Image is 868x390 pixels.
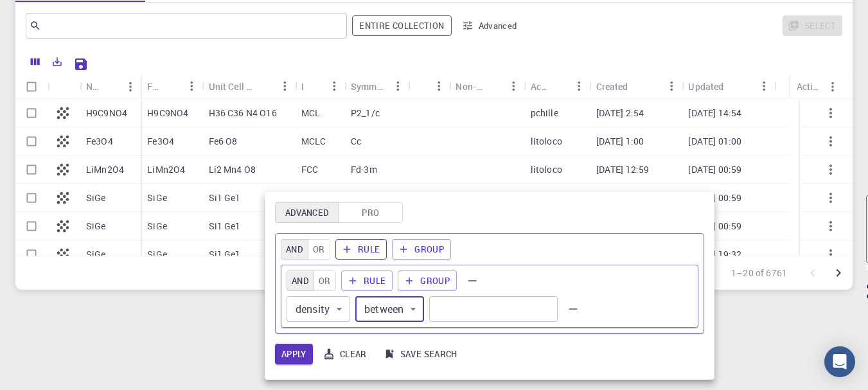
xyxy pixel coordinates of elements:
[378,344,464,364] button: Save search
[287,296,350,322] div: density
[341,270,393,291] button: Rule
[287,270,314,291] button: and
[275,202,339,223] button: Advanced
[462,270,483,291] button: Remove group
[824,346,855,377] div: Open Intercom Messenger
[398,270,457,291] button: Group
[429,296,558,322] div: Value
[281,239,330,260] div: combinator
[355,296,424,322] div: between
[335,239,387,260] button: Rule
[563,299,583,319] button: Remove rule
[275,202,403,223] div: Platform
[275,344,313,364] button: Apply
[287,270,336,291] div: combinator
[392,239,451,260] button: Group
[318,344,373,364] button: Clear
[281,239,308,260] button: and
[314,270,336,291] button: or
[339,202,403,223] button: Pro
[308,239,330,260] button: or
